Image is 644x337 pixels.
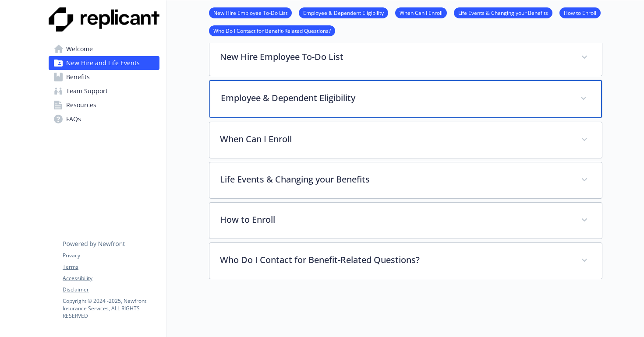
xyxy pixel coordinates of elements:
p: Life Events & Changing your Benefits [220,173,570,186]
span: Welcome [66,42,93,56]
a: Life Events & Changing your Benefits [454,8,552,17]
p: Copyright © 2024 - 2025 , Newfront Insurance Services, ALL RIGHTS RESERVED [63,297,159,319]
span: FAQs [66,112,81,126]
div: Employee & Dependent Eligibility [209,80,602,118]
span: Benefits [66,70,90,84]
div: How to Enroll [209,203,602,239]
a: Terms [63,263,159,271]
p: New Hire Employee To-Do List [220,50,570,63]
a: New Hire Employee To-Do List [209,8,292,17]
a: Accessibility [63,274,159,282]
a: FAQs [49,112,159,126]
p: Employee & Dependent Eligibility [221,91,570,105]
p: When Can I Enroll [220,133,570,146]
span: Resources [66,98,96,112]
a: Welcome [49,42,159,56]
a: Disclaimer [63,286,159,294]
a: Privacy [63,252,159,260]
p: How to Enroll [220,213,570,226]
div: Life Events & Changing your Benefits [209,162,602,198]
a: New Hire and Life Events [49,56,159,70]
span: New Hire and Life Events [66,56,140,70]
div: New Hire Employee To-Do List [209,40,602,76]
span: Team Support [66,84,108,98]
a: How to Enroll [559,8,601,17]
a: Resources [49,98,159,112]
a: Benefits [49,70,159,84]
div: When Can I Enroll [209,122,602,158]
a: Who Do I Contact for Benefit-Related Questions? [209,26,335,35]
p: Who Do I Contact for Benefit-Related Questions? [220,253,570,267]
a: Team Support [49,84,159,98]
a: When Can I Enroll [395,8,447,17]
a: Employee & Dependent Eligibility [299,8,388,17]
div: Who Do I Contact for Benefit-Related Questions? [209,243,602,279]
